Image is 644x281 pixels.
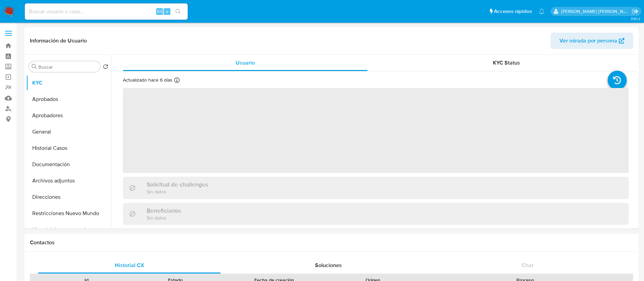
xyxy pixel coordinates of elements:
p: Sin datos [147,188,208,195]
h1: Contactos [30,239,633,246]
p: Sin datos [147,214,181,221]
input: Buscar [38,64,97,70]
span: Ver mirada por persona [559,33,617,49]
button: Buscar [32,64,37,69]
h3: Solicitud de challenges [147,181,208,188]
span: KYC Status [493,59,520,67]
button: Documentación [26,156,111,173]
p: Actualizado hace 6 días [123,77,172,83]
span: Usuario [236,59,255,67]
button: Ver mirada por persona [551,33,633,49]
button: Archivos adjuntos [26,173,111,189]
h1: Información de Usuario [30,37,87,44]
div: BeneficiariosSin datos [123,203,629,225]
div: Solicitud de challengesSin datos [123,177,629,199]
button: Restricciones Nuevo Mundo [26,205,111,222]
span: Chat [522,261,533,269]
button: General [26,124,111,140]
span: Historial CX [115,261,144,269]
input: Buscar usuario o caso... [25,7,188,16]
button: Historial de conversaciones [26,222,111,238]
button: Volver al orden por defecto [103,64,108,71]
button: Aprobados [26,91,111,107]
a: Salir [632,8,639,15]
span: Accesos rápidos [494,8,532,15]
a: Notificaciones [539,8,545,14]
button: search-icon [171,7,185,16]
span: Soluciones [315,261,342,269]
span: s [166,8,168,15]
button: Direcciones [26,189,111,205]
h3: Beneficiarios [147,207,181,214]
span: ‌ [123,88,629,173]
button: Historial Casos [26,140,111,156]
p: maria.acosta@mercadolibre.com [561,8,630,15]
span: Alt [157,8,162,15]
button: KYC [26,75,111,91]
button: Aprobadores [26,107,111,124]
